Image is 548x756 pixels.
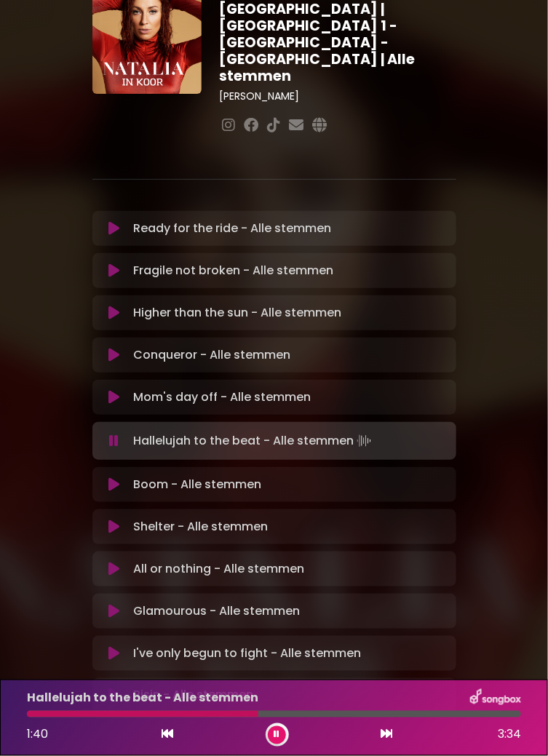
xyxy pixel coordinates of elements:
p: All or nothing - Alle stemmen [133,560,304,578]
p: Higher than the sun - Alle stemmen [133,304,341,322]
p: Hallelujah to the beat - Alle stemmen [27,690,258,707]
h3: [PERSON_NAME] [219,90,456,103]
span: 3:34 [498,726,521,744]
p: Shelter - Alle stemmen [133,518,268,536]
p: Fragile not broken - Alle stemmen [133,262,333,279]
p: Mom's day off - Alle stemmen [133,389,311,406]
img: waveform4.gif [354,431,374,451]
p: Conqueror - Alle stemmen [133,346,290,364]
p: Glamourous - Alle stemmen [133,602,300,620]
span: 1:40 [27,726,48,743]
p: Hallelujah to the beat - Alle stemmen [133,431,374,451]
img: songbox-logo-white.png [470,689,521,708]
p: I've only begun to fight - Alle stemmen [133,645,361,662]
p: Boom - Alle stemmen [133,476,261,493]
p: Ready for the ride - Alle stemmen [133,220,331,237]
